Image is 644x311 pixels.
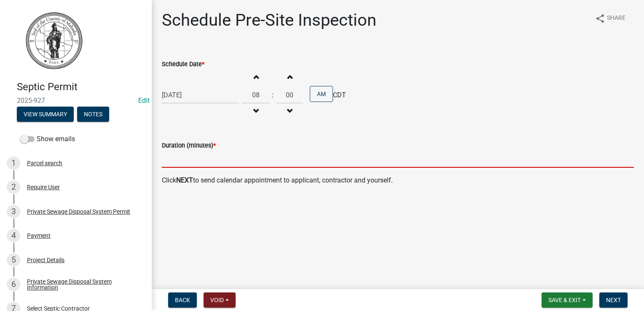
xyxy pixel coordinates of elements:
div: Private Sewage Disposal System Permit [27,209,130,214]
strong: NEXT [176,176,193,184]
label: Duration (minutes) [162,143,216,149]
label: Schedule Date [162,62,204,67]
div: Private Sewage Disposal System Information [27,279,138,290]
div: : [269,90,276,100]
div: 6 [7,278,20,291]
span: CDT [333,90,346,100]
wm-modal-confirm: Edit Application Number [138,97,150,105]
div: Parcel search [27,160,62,166]
div: Payment [27,233,51,239]
wm-modal-confirm: Summary [17,111,74,118]
h4: Septic Permit [17,81,145,93]
div: 1 [7,156,20,170]
span: Next [606,297,621,303]
span: Share [607,13,625,24]
input: Hours [242,86,269,104]
span: Back [175,297,190,303]
button: shareShare [588,10,632,27]
div: 3 [7,205,20,218]
span: Save & Exit [548,297,581,303]
button: Next [599,292,628,308]
wm-modal-confirm: Notes [77,111,109,118]
input: mm/dd/yyyy [162,86,239,104]
label: Show emails [20,134,75,144]
span: 2025-927 [17,97,135,105]
button: Back [168,292,197,308]
div: Require User [27,184,60,190]
h1: Schedule Pre-Site Inspection [162,10,376,30]
span: Void [210,297,224,303]
img: Mahaska County, Iowa [17,9,91,72]
i: share [595,13,605,24]
button: Void [204,292,236,308]
div: Project Details [27,257,64,263]
button: Notes [77,107,109,122]
div: 2 [7,180,20,194]
button: View Summary [17,107,74,122]
button: Save & Exit [542,292,593,308]
button: AM [310,86,333,102]
div: 5 [7,253,20,267]
input: Minutes [276,86,303,104]
p: Click to send calendar appointment to applicant, contractor and yourself. [162,175,634,185]
div: 4 [7,229,20,242]
a: Edit [138,97,150,105]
